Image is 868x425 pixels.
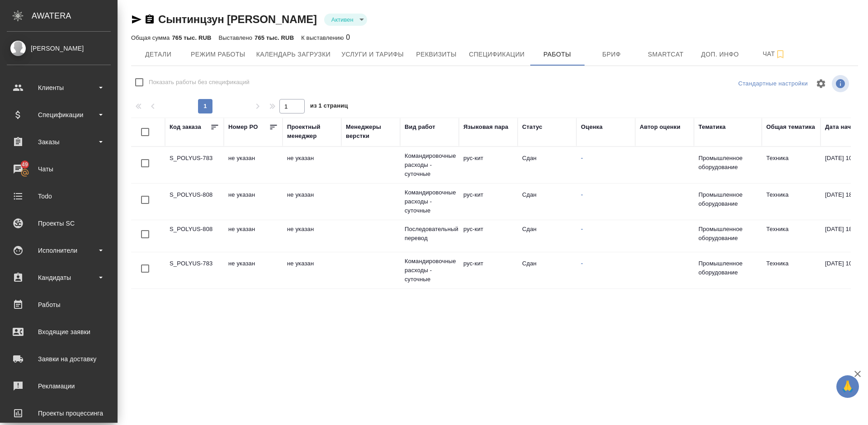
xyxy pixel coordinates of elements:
[459,149,518,181] td: рус-кит
[832,75,851,92] span: Посмотреть информацию
[7,162,111,176] div: Чаты
[698,123,726,132] div: Тематика
[165,255,224,286] td: S_POLYUS-783
[224,186,283,217] td: не указан
[459,220,518,252] td: рус-кит
[405,257,454,284] p: Командировочные расходы - суточные
[762,149,821,181] td: Техника
[590,49,633,60] span: Бриф
[405,225,454,243] p: Последовательный перевод
[736,77,810,91] div: split button
[825,123,861,132] div: Дата начала
[762,255,821,286] td: Техника
[283,255,341,286] td: не указан
[581,226,583,232] a: -
[405,151,454,179] p: Командировочные расходы - суточные
[698,154,757,172] p: Промышленное оборудование
[581,123,603,132] div: Оценка
[7,81,111,94] div: Клиенты
[7,325,111,339] div: Входящие заявки
[522,123,542,132] div: Статус
[698,190,757,208] p: Промышленное оборудование
[137,49,180,60] span: Детали
[7,271,111,284] div: Кандидаты
[775,49,786,60] svg: Подписаться
[753,48,796,60] span: Чат
[2,321,115,343] a: Входящие заявки
[7,298,111,312] div: Работы
[165,149,224,181] td: S_POLYUS-783
[16,160,33,169] span: 49
[7,352,111,366] div: Заявки на доставку
[287,123,337,141] div: Проектный менеджер
[346,123,396,141] div: Менеджеры верстки
[762,186,821,217] td: Техника
[301,34,346,41] p: К выставлению
[2,348,115,370] a: Заявки на доставку
[698,259,757,277] p: Промышленное оборудование
[170,123,201,132] div: Код заказа
[518,186,576,217] td: Сдан
[158,13,317,25] a: Сынтинцзун [PERSON_NAME]
[415,49,458,60] span: Реквизиты
[324,14,367,26] div: Активен
[219,34,255,41] p: Выставлено
[405,123,435,132] div: Вид работ
[581,191,583,198] a: -
[144,14,155,25] button: Скопировать ссылку
[581,155,583,161] a: -
[2,212,115,235] a: Проекты SC
[172,34,211,41] p: 765 тыс. RUB
[283,186,341,217] td: не указан
[766,123,815,132] div: Общая тематика
[640,123,680,132] div: Автор оценки
[810,73,832,94] span: Настроить таблицу
[518,220,576,252] td: Сдан
[7,108,111,122] div: Спецификации
[518,149,576,181] td: Сдан
[228,123,258,132] div: Номер PO
[536,49,579,60] span: Работы
[165,186,224,217] td: S_POLYUS-808
[840,377,855,396] span: 🙏
[7,43,111,53] div: [PERSON_NAME]
[463,123,509,132] div: Языковая пара
[136,259,155,278] span: Toggle Row Selected
[136,154,155,173] span: Toggle Row Selected
[836,375,859,398] button: 🙏
[255,34,294,41] p: 765 тыс. RUB
[283,149,341,181] td: не указан
[2,375,115,397] a: Рекламации
[698,225,757,243] p: Промышленное оборудование
[459,186,518,217] td: рус-кит
[7,217,111,230] div: Проекты SC
[7,135,111,149] div: Заказы
[191,49,245,60] span: Режим работы
[2,158,115,180] a: 49Чаты
[301,32,350,43] div: 0
[310,100,348,113] span: из 1 страниц
[2,185,115,208] a: Todo
[256,49,331,60] span: Календарь загрузки
[2,293,115,316] a: Работы
[459,255,518,286] td: рус-кит
[762,220,821,252] td: Техника
[469,49,524,60] span: Спецификации
[32,7,118,25] div: AWATERA
[341,49,404,60] span: Услуги и тарифы
[2,402,115,425] a: Проекты процессинга
[329,16,356,24] button: Активен
[224,149,283,181] td: не указан
[7,406,111,420] div: Проекты процессинга
[149,78,250,87] span: Показать работы без спецификаций
[7,379,111,393] div: Рекламации
[224,255,283,286] td: не указан
[518,255,576,286] td: Сдан
[644,49,688,60] span: Smartcat
[136,225,155,244] span: Toggle Row Selected
[136,190,155,209] span: Toggle Row Selected
[698,49,742,60] span: Доп. инфо
[131,14,142,25] button: Скопировать ссылку для ЯМессенджера
[224,220,283,252] td: не указан
[165,220,224,252] td: S_POLYUS-808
